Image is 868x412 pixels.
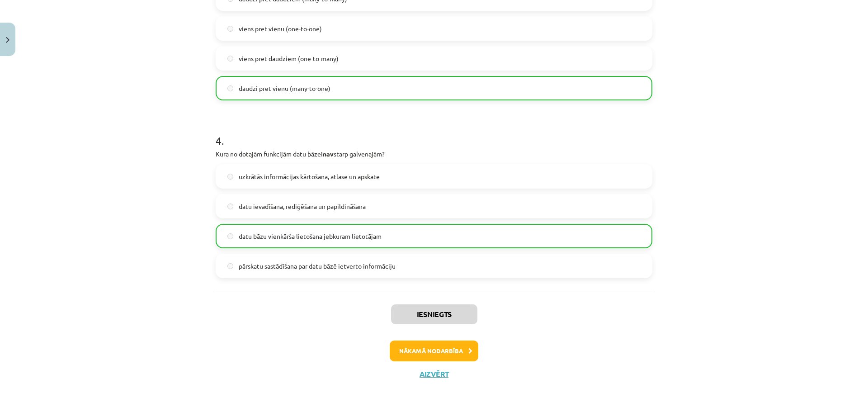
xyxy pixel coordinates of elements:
[227,85,233,91] input: daudzi pret vienu (many-to-one)
[227,26,233,32] input: viens pret vienu (one-to-one)
[227,56,233,62] input: viens pret daudziem (one-to-many)
[323,150,334,158] b: nav
[417,369,451,379] button: Aizvērt
[6,37,9,43] img: icon-close-lesson-0947bae3869378f0d4975bcd49f059093ad1ed9edebbc8119c70593378902aed.svg
[239,172,380,181] span: uzkrātās informācijas kārtošana, atlase un apskate
[227,263,233,269] input: pārskatu sastādīšana par datu bāzē ietverto informāciju
[239,261,396,271] span: pārskatu sastādīšana par datu bāzē ietverto informāciju
[227,204,233,209] input: datu ievadīšana, rediģēšana un papildināšana
[239,202,366,211] span: datu ievadīšana, rediģēšana un papildināšana
[239,24,322,33] span: viens pret vienu (one-to-one)
[390,341,478,361] button: Nākamā nodarbība
[391,304,477,324] button: Iesniegts
[239,232,382,241] span: datu bāzu vienkārša lietošana jebkuram lietotājam
[227,233,233,239] input: datu bāzu vienkārša lietošana jebkuram lietotājam
[239,84,330,93] span: daudzi pret vienu (many-to-one)
[239,54,339,63] span: viens pret daudziem (one-to-many)
[227,174,233,180] input: uzkrātās informācijas kārtošana, atlase un apskate
[216,118,652,147] h1: 4 .
[216,149,652,159] p: Kura no dotajām funkcijām datu bāzei starp galvenajām?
